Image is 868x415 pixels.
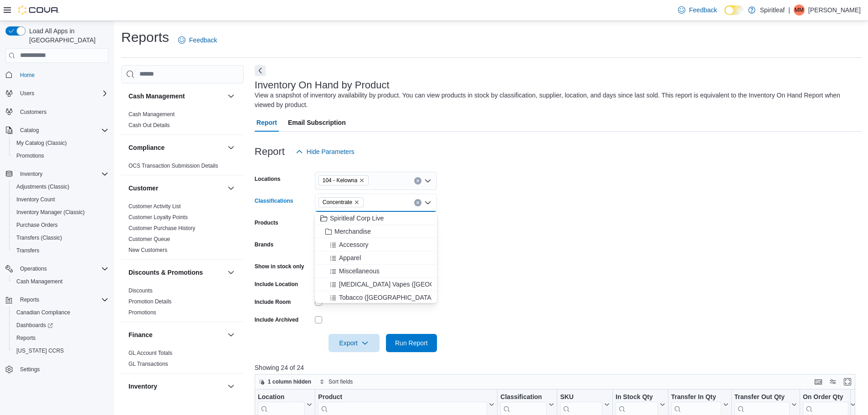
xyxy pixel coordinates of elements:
[315,265,437,278] button: Miscellaneous
[128,382,224,391] button: Inventory
[359,178,365,183] button: Remove 104 - Kelowna from selection in this group
[16,347,64,354] span: [US_STATE] CCRS
[339,266,380,276] span: Miscellaneous
[16,107,50,118] a: Customers
[307,147,354,156] span: Hide Parameters
[16,364,43,375] a: Settings
[315,225,437,238] button: Merchandise
[330,214,384,223] span: Spiritleaf Corp Live
[128,92,185,101] h3: Cash Management
[13,345,67,356] a: [US_STATE] CCRS
[128,92,224,101] button: Cash Management
[16,247,39,254] span: Transfers
[121,160,244,175] div: Compliance
[20,108,46,116] span: Customers
[257,113,277,132] span: Report
[9,219,112,231] button: Purchase Orders
[20,90,34,97] span: Users
[13,333,108,343] span: Reports
[323,176,358,185] span: 104 - Kelowna
[18,5,59,15] img: Cova
[13,138,71,149] a: My Catalog (Classic)
[128,203,181,210] span: Customer Activity List
[315,278,437,291] button: [MEDICAL_DATA] Vapes ([GEOGRAPHIC_DATA])
[20,127,39,134] span: Catalog
[255,91,857,110] div: View a snapshot of inventory availability by product. You can view products in stock by classific...
[5,65,108,400] nav: Complex example
[128,268,203,277] h3: Discounts & Promotions
[128,236,170,242] a: Customer Queue
[226,91,236,102] button: Cash Management
[2,293,112,306] button: Reports
[16,183,69,190] span: Adjustments (Classic)
[255,363,862,372] p: Showing 24 of 24
[16,294,108,305] span: Reports
[315,238,437,251] button: Accessory
[13,320,108,331] span: Dashboards
[16,209,85,216] span: Inventory Manager (Classic)
[354,200,360,205] button: Remove Concentrate from selection in this group
[128,247,167,253] a: New Customers
[339,293,435,302] span: Tobacco ([GEOGRAPHIC_DATA])
[128,184,224,193] button: Customer
[128,349,172,357] span: GL Account Totals
[288,113,346,132] span: Email Subscription
[255,241,273,248] label: Brands
[16,169,46,179] button: Inventory
[13,232,108,243] span: Transfers (Classic)
[689,5,717,15] span: Feedback
[128,287,153,294] span: Discounts
[9,332,112,344] button: Reports
[121,348,244,373] div: Finance
[16,88,38,99] button: Users
[26,26,108,45] span: Load All Apps in [GEOGRAPHIC_DATA]
[13,345,108,356] span: Washington CCRS
[128,268,224,277] button: Discounts & Promotions
[16,309,70,316] span: Canadian Compliance
[255,197,293,205] label: Classifications
[121,285,244,322] div: Discounts & Promotions
[808,5,861,15] p: [PERSON_NAME]
[128,143,224,152] button: Compliance
[121,28,169,46] h1: Reports
[13,220,62,231] a: Purchase Orders
[315,291,437,304] button: Tobacco ([GEOGRAPHIC_DATA])
[128,214,188,220] a: Customer Loyalty Points
[13,307,108,318] span: Canadian Compliance
[13,207,88,218] a: Inventory Manager (Classic)
[9,306,112,319] button: Canadian Compliance
[13,138,108,149] span: My Catalog (Classic)
[842,376,853,387] button: Enter fullscreen
[9,344,112,357] button: [US_STATE] CCRS
[13,333,39,343] a: Reports
[255,175,281,183] label: Locations
[128,225,195,231] a: Customer Purchase History
[339,240,369,249] span: Accessory
[128,287,153,294] a: Discounts
[13,181,108,192] span: Adjustments (Classic)
[128,360,168,368] span: GL Transactions
[9,275,112,288] button: Cash Management
[2,262,112,275] button: Operations
[16,278,62,285] span: Cash Management
[13,194,108,205] span: Inventory Count
[20,366,40,373] span: Settings
[16,294,43,305] button: Reports
[16,234,62,241] span: Transfers (Classic)
[13,232,66,243] a: Transfers (Classic)
[128,162,218,169] span: OCS Transaction Submission Details
[13,181,73,192] a: Adjustments (Classic)
[16,139,67,147] span: My Catalog (Classic)
[424,177,431,184] button: Open list of options
[316,376,356,387] button: Sort fields
[13,194,59,205] a: Inventory Count
[315,251,437,265] button: Apparel
[794,5,805,15] div: Mariah MJ
[16,125,42,136] button: Catalog
[803,393,848,401] div: On Order Qty
[128,214,188,221] span: Customer Loyalty Points
[16,221,58,229] span: Purchase Orders
[315,212,437,225] button: Spiritleaf Corp Live
[813,376,824,387] button: Keyboard shortcuts
[9,137,112,149] button: My Catalog (Classic)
